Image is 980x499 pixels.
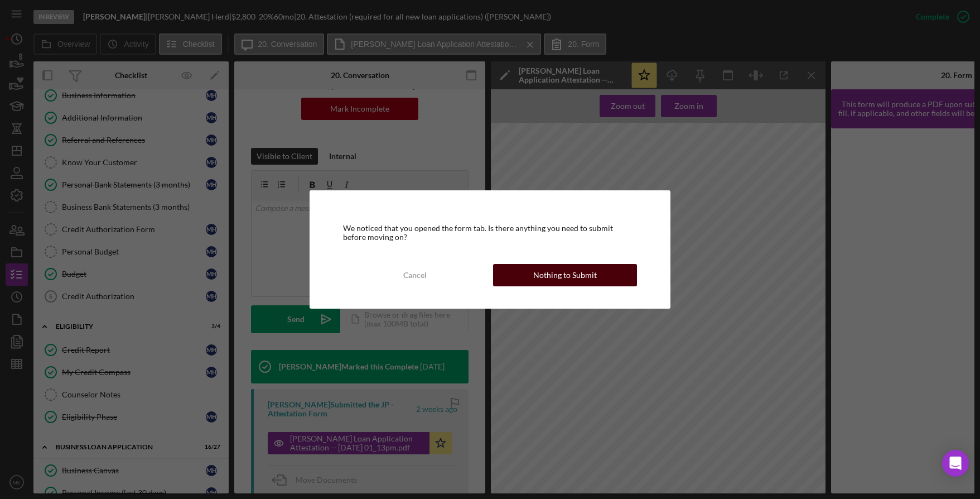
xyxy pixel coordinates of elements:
button: Cancel [343,264,487,286]
div: We noticed that you opened the form tab. Is there anything you need to submit before moving on? [343,224,637,242]
div: Cancel [403,264,427,286]
div: Nothing to Submit [533,264,597,286]
button: Nothing to Submit [493,264,638,286]
div: Open Intercom Messenger [942,450,969,477]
